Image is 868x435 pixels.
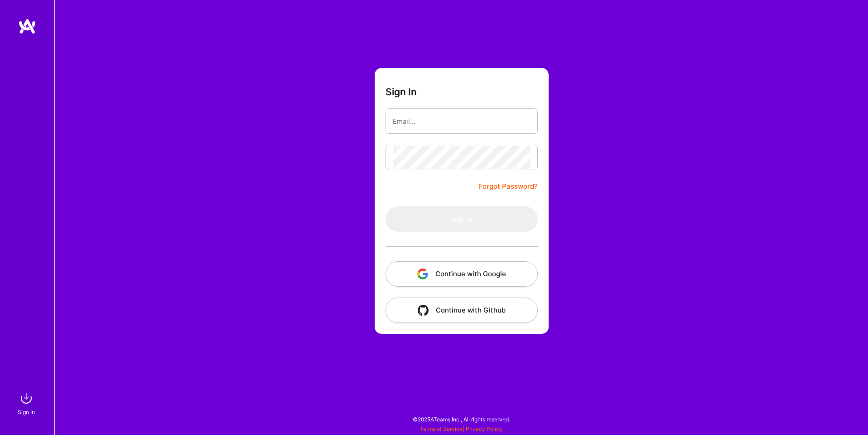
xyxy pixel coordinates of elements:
[393,110,530,133] input: Email...
[466,425,502,432] a: Privacy Policy
[418,305,429,316] img: icon
[386,86,417,98] h3: Sign In
[420,425,463,432] a: Terms of Service
[417,269,428,279] img: icon
[479,181,538,192] a: Forgot Password?
[386,206,538,232] button: Sign In
[18,407,35,417] div: Sign In
[420,425,502,432] span: |
[17,389,35,407] img: sign in
[18,18,36,34] img: logo
[19,389,35,417] a: sign inSign In
[386,298,538,323] button: Continue with Github
[386,261,538,287] button: Continue with Google
[54,408,868,430] div: © 2025 ATeams Inc., All rights reserved.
